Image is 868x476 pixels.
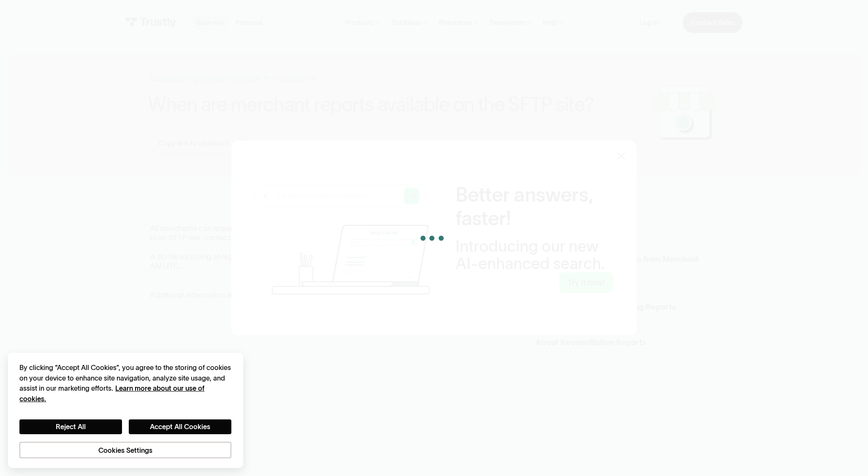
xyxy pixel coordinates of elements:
[19,419,122,434] button: Reject All
[8,353,243,468] div: Cookie banner
[129,419,231,434] button: Accept All Cookies
[19,442,231,458] button: Cookies Settings
[19,362,231,458] div: Privacy
[19,362,231,404] div: By clicking “Accept All Cookies”, you agree to the storing of cookies on your device to enhance s...
[19,384,204,402] a: More information about your privacy, opens in a new tab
